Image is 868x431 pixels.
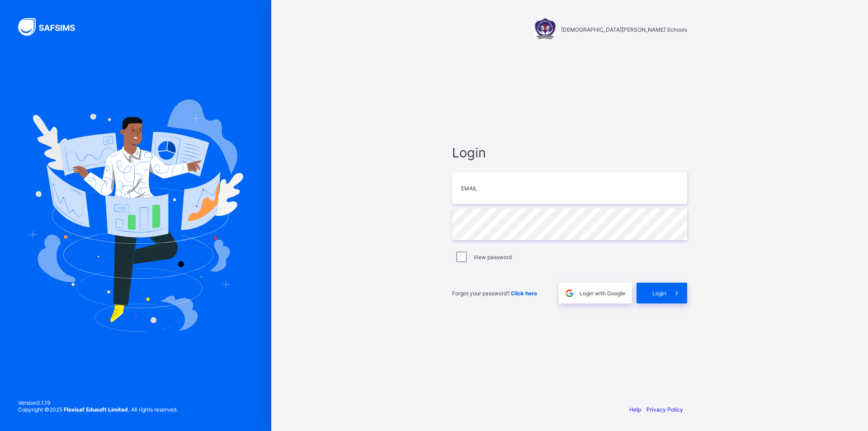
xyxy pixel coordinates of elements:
img: SAFSIMS Logo [18,18,86,36]
a: Click here [511,290,537,297]
span: Login [652,290,666,297]
span: [DEMOGRAPHIC_DATA][PERSON_NAME] Schools [561,26,687,33]
a: Privacy Policy [646,406,683,413]
img: Hero Image [28,99,243,331]
span: Forgot your password? [452,290,537,297]
span: Copyright © 2025 All rights reserved. [18,406,178,413]
span: Version 0.1.19 [18,399,178,406]
a: Help [629,406,641,413]
img: google.396cfc9801f0270233282035f929180a.svg [564,288,575,298]
span: Login [452,145,687,161]
span: Login with Google [580,290,625,297]
label: View password [473,254,512,260]
strong: Flexisaf Edusoft Limited. [64,406,130,413]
